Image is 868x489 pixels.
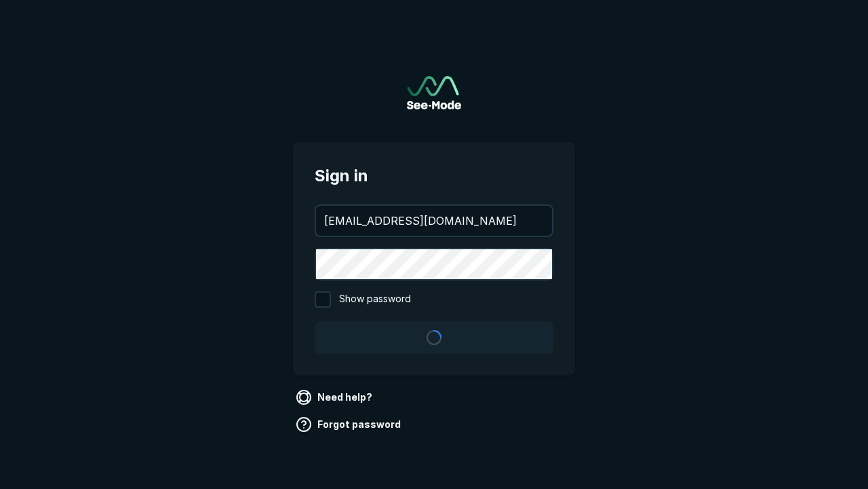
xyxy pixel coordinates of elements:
input: your@email.com [316,206,552,236]
span: Show password [339,291,411,308]
img: See-Mode Logo [407,76,461,109]
a: Go to sign in [407,76,461,109]
span: Sign in [315,164,553,188]
a: Need help? [293,386,378,408]
a: Forgot password [293,414,406,435]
